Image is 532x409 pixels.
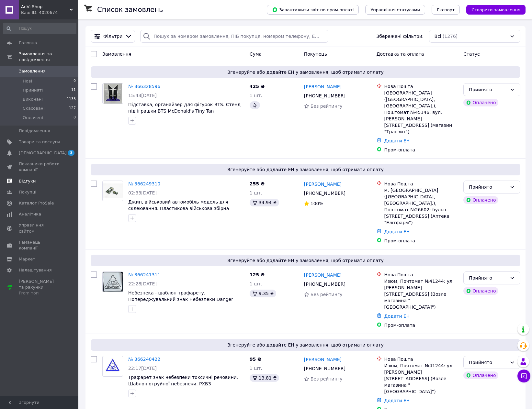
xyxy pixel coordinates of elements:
span: Збережені фільтри: [376,33,424,39]
button: Управління статусами [365,5,425,15]
span: Скасовані [23,105,45,111]
a: Фото товару [102,181,123,201]
span: 3 [68,150,74,156]
div: Пром-оплата [384,322,458,328]
span: Без рейтингу [311,292,343,297]
span: 1 шт. [250,366,262,371]
div: Нова Пошта [384,181,458,187]
a: Джип, військовий автомобіль модель для склеювання. Пластикова військова збірна модель [128,199,229,217]
span: Згенеруйте або додайте ЕН у замовлення, щоб отримати оплату [93,257,518,264]
span: Налаштування [19,267,52,273]
span: Оплачені [23,115,43,121]
span: Товари та послуги [19,139,60,145]
a: Додати ЕН [384,314,410,319]
a: № 366240422 [128,357,160,362]
span: 22:28[DATE] [128,281,157,286]
span: Показники роботи компанії [19,161,60,173]
span: 22:17[DATE] [128,366,157,371]
div: Оплачено [463,196,498,204]
button: Експорт [432,5,460,15]
a: Додати ЕН [384,229,410,234]
div: Оплачено [463,371,498,379]
div: Прийнято [469,274,507,282]
span: 1 шт. [250,190,262,195]
span: [DEMOGRAPHIC_DATA] [19,150,67,156]
span: (1276) [443,34,458,39]
span: 11 [71,87,76,93]
span: 425 ₴ [250,84,265,89]
h1: Список замовлень [97,6,163,14]
a: [PERSON_NAME] [304,83,342,90]
div: [PHONE_NUMBER] [303,189,347,198]
span: Всі [435,33,441,39]
div: Ваш ID: 4020674 [21,10,78,16]
button: Завантажити звіт по пром-оплаті [267,5,359,15]
span: Завантажити звіт по пром-оплаті [272,7,354,13]
span: AnVi Shop [21,4,70,10]
input: Пошук [3,23,76,34]
input: Пошук за номером замовлення, ПІБ покупця, номером телефону, Email, номером накладної [140,30,328,43]
span: Відгуки [19,178,36,184]
span: Повідомлення [19,128,50,134]
a: [PERSON_NAME] [304,356,342,363]
a: Створити замовлення [460,7,526,12]
div: Прийнято [469,183,507,191]
div: Пром-оплата [384,147,458,153]
div: 13.81 ₴ [250,374,279,382]
span: Доставка та оплата [377,51,424,57]
span: Виконані [23,96,43,102]
div: 34.94 ₴ [250,199,279,206]
a: № 366241311 [128,272,160,277]
span: Головна [19,40,37,46]
img: Фото товару [103,272,123,292]
span: Статус [463,51,480,57]
span: Створити замовлення [471,7,520,12]
div: 9.35 ₴ [250,290,276,297]
span: 100% [311,201,323,206]
div: Оплачено [463,99,498,106]
span: Прийняті [23,87,43,93]
div: [GEOGRAPHIC_DATA] ([GEOGRAPHIC_DATA], [GEOGRAPHIC_DATA].), Поштомат №45146: вул. [PERSON_NAME][ST... [384,90,458,135]
div: Изюм, Почтомат №41244: ул. [PERSON_NAME][STREET_ADDRESS] (Возле магазина "[GEOGRAPHIC_DATA]") [384,278,458,310]
a: Додати ЕН [384,398,410,403]
div: Нова Пошта [384,356,458,362]
a: Підставка, органайзер для фігурок BTS. Стенд під іграшки BTS McDonald's Tiny Tan [128,102,241,114]
img: Фото товару [103,183,123,199]
div: м. [GEOGRAPHIC_DATA] ([GEOGRAPHIC_DATA], [GEOGRAPHIC_DATA].), Поштомат №26602: бульв. [STREET_ADD... [384,187,458,226]
span: Гаманець компанії [19,239,60,251]
span: 125 ₴ [250,272,265,277]
span: 15:43[DATE] [128,93,157,98]
a: № 366328596 [128,84,160,89]
a: [PERSON_NAME] [304,272,342,278]
span: 95 ₴ [250,357,261,362]
span: 02:33[DATE] [128,190,157,195]
span: Покупець [304,51,327,57]
span: Замовлення та повідомлення [19,51,78,63]
span: Аналітика [19,211,41,217]
span: 255 ₴ [250,181,265,186]
span: Управління сайтом [19,222,60,234]
div: Оплачено [463,287,498,295]
div: Прийнято [469,86,507,93]
a: Фото товару [102,271,123,292]
a: Додати ЕН [384,138,410,143]
span: 127 [69,105,76,111]
div: Нова Пошта [384,271,458,278]
span: Фільтри [103,33,122,39]
img: Фото товару [105,356,121,376]
a: Фото товару [102,356,123,377]
span: [PERSON_NAME] та рахунки [19,279,60,296]
div: Прийнято [469,359,507,366]
span: 1 шт. [250,93,262,98]
span: Небезпека - шаблон трафарету. Попереджувальний знак Небезпеки Danger [128,290,233,302]
span: Замовлення [102,51,131,57]
span: Каталог ProSale [19,200,54,206]
a: Трафарет знак небезпеки токсичні речовини. Шаблон отруйної небезпеки. РХБЗ [128,375,238,386]
div: [PHONE_NUMBER] [303,364,347,373]
div: Пром-оплата [384,238,458,244]
span: Cума [250,51,262,57]
span: Без рейтингу [311,376,343,381]
span: Замовлення [19,68,46,74]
